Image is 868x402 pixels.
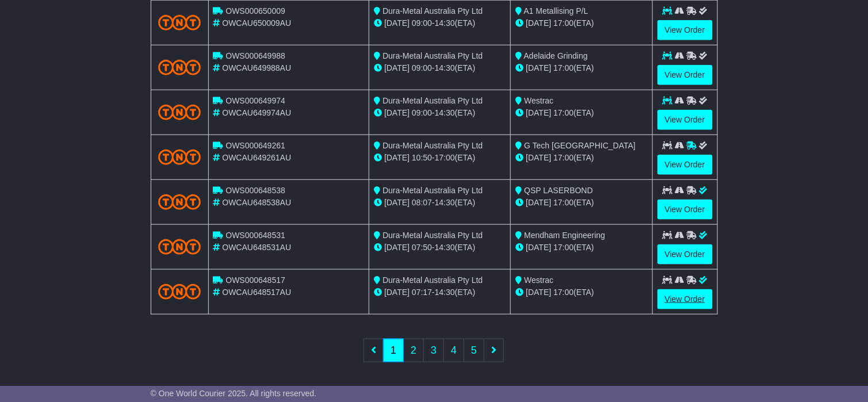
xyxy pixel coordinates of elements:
span: OWCAU648538AU [222,198,291,207]
div: - (ETA) [374,286,506,298]
img: TNT_Domestic.png [158,284,201,300]
a: 4 [443,339,464,362]
div: (ETA) [515,197,647,209]
div: - (ETA) [374,242,506,254]
span: 17:00 [435,153,455,162]
div: - (ETA) [374,62,506,74]
a: View Order [657,155,713,175]
div: (ETA) [515,17,647,29]
span: OWS000648531 [225,231,285,240]
span: OWS000648538 [225,186,285,195]
a: View Order [657,200,713,220]
span: Westrac [524,275,553,285]
a: 2 [403,339,424,362]
a: View Order [657,65,713,85]
span: 09:00 [412,63,432,72]
span: 09:00 [412,18,432,28]
a: 1 [383,339,404,362]
span: [DATE] [384,153,410,162]
img: TNT_Domestic.png [158,194,201,210]
span: Mendham Engineering [524,231,605,240]
img: TNT_Domestic.png [158,239,201,255]
div: (ETA) [515,152,647,164]
span: OWS000649974 [225,96,285,105]
img: TNT_Domestic.png [158,15,201,30]
span: [DATE] [526,63,551,72]
span: 14:30 [435,288,455,297]
span: Dura-Metal Australia Pty Ltd [383,6,483,16]
span: [DATE] [384,18,410,28]
span: [DATE] [384,63,410,72]
span: Westrac [524,96,553,105]
span: [DATE] [384,108,410,117]
span: OWCAU649988AU [222,63,291,72]
div: (ETA) [515,107,647,119]
span: 14:30 [435,243,455,252]
span: [DATE] [526,198,551,207]
span: Dura-Metal Australia Pty Ltd [383,141,483,150]
img: TNT_Domestic.png [158,150,201,165]
span: [DATE] [526,108,551,117]
a: 3 [423,339,444,362]
span: [DATE] [384,243,410,252]
span: Dura-Metal Australia Pty Ltd [383,231,483,240]
span: 10:50 [412,153,432,162]
span: 17:00 [553,18,573,28]
span: Dura-Metal Australia Pty Ltd [383,96,483,105]
span: [DATE] [384,198,410,207]
div: - (ETA) [374,152,506,164]
a: 5 [464,339,484,362]
a: View Order [657,20,713,40]
span: OWCAU649261AU [222,153,291,162]
span: 14:30 [435,108,455,117]
span: 07:17 [412,288,432,297]
span: OWCAU648531AU [222,243,291,252]
span: OWCAU648517AU [222,288,291,297]
span: A1 Metallising P/L [524,6,588,16]
a: View Order [657,244,713,265]
div: - (ETA) [374,17,506,29]
div: - (ETA) [374,107,506,119]
span: [DATE] [526,243,551,252]
span: Dura-Metal Australia Pty Ltd [383,186,483,195]
span: 14:30 [435,63,455,72]
span: [DATE] [526,18,551,28]
span: Dura-Metal Australia Pty Ltd [383,51,483,60]
a: View Order [657,110,713,130]
span: Dura-Metal Australia Pty Ltd [383,275,483,285]
div: (ETA) [515,242,647,254]
span: 14:30 [435,18,455,28]
span: 17:00 [553,288,573,297]
span: 07:50 [412,243,432,252]
span: OWS000648517 [225,275,285,285]
div: (ETA) [515,62,647,74]
img: TNT_Domestic.png [158,60,201,75]
img: TNT_Domestic.png [158,105,201,120]
span: OWS000649261 [225,141,285,150]
span: 17:00 [553,63,573,72]
span: OWS000650009 [225,6,285,16]
span: 17:00 [553,198,573,207]
a: View Order [657,289,713,309]
span: 08:07 [412,198,432,207]
span: [DATE] [384,288,410,297]
span: QSP LASERBOND [524,186,593,195]
div: - (ETA) [374,197,506,209]
span: OWCAU650009AU [222,18,291,28]
span: 14:30 [435,198,455,207]
span: © One World Courier 2025. All rights reserved. [151,389,317,398]
div: (ETA) [515,286,647,298]
span: 09:00 [412,108,432,117]
span: 17:00 [553,243,573,252]
span: [DATE] [526,288,551,297]
span: Adelaide Grinding [524,51,588,60]
span: OWCAU649974AU [222,108,291,117]
span: OWS000649988 [225,51,285,60]
span: 17:00 [553,153,573,162]
span: 17:00 [553,108,573,117]
span: G Tech [GEOGRAPHIC_DATA] [524,141,636,150]
span: [DATE] [526,153,551,162]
